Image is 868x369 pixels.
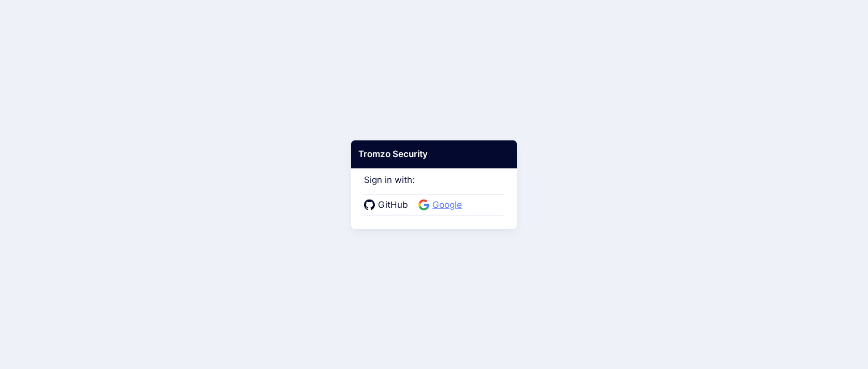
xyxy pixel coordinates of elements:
div: Tromzo Security [351,140,517,168]
span: Google [429,198,465,212]
span: GitHub [375,198,411,212]
div: Sign in with: [364,161,504,216]
a: GitHub [364,198,411,212]
a: Google [418,198,465,212]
